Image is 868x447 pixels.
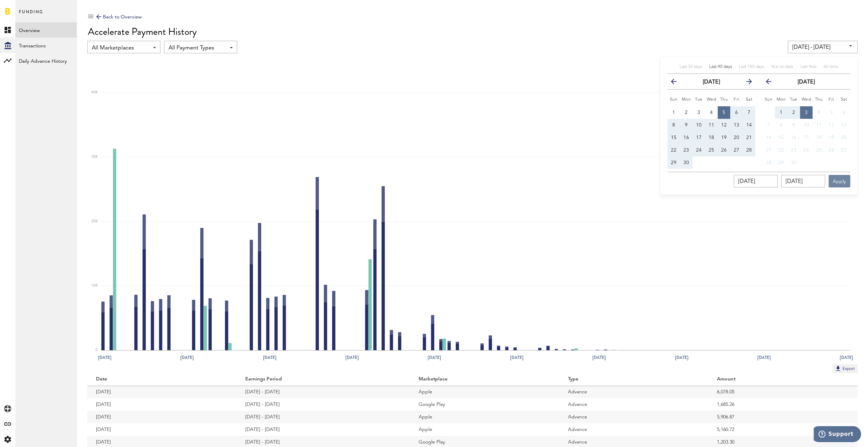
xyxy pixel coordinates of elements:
[775,106,787,119] button: 1
[798,79,815,85] strong: [DATE]
[780,110,783,115] span: 1
[829,98,834,102] small: Friday
[817,110,820,115] span: 4
[838,106,850,119] button: 6
[559,423,709,436] td: Advance
[800,65,817,69] span: Last Year
[718,131,730,144] button: 19
[787,144,800,156] button: 23
[682,98,691,102] small: Monday
[832,364,858,373] button: Export
[697,110,700,115] span: 3
[813,106,825,119] button: 4
[559,398,709,411] td: Advance
[775,131,787,144] button: 15
[685,123,688,128] span: 9
[709,148,714,153] span: 25
[705,106,718,119] button: 4
[803,148,809,153] span: 24
[693,119,705,131] button: 10
[19,8,43,22] span: Funding
[717,377,736,382] ng-transclude: Amount
[169,42,226,54] span: All Payment Types
[410,423,559,436] td: Apple
[778,160,784,165] span: 29
[680,144,693,156] button: 23
[805,110,808,115] span: 3
[510,354,524,361] text: [DATE]
[734,175,778,187] input: __/__/____
[703,79,720,85] strong: [DATE]
[816,135,822,140] span: 18
[705,131,718,144] button: 18
[718,119,730,131] button: 12
[775,119,787,131] button: 8
[830,110,833,115] span: 5
[91,91,98,94] text: 40K
[671,135,676,140] span: 15
[816,123,822,128] span: 11
[775,156,787,169] button: 29
[96,377,108,382] ng-transclude: Date
[680,106,693,119] button: 2
[762,131,775,144] button: 14
[743,131,755,144] button: 21
[829,135,834,140] span: 19
[813,131,825,144] button: 18
[672,123,675,128] span: 8
[800,131,813,144] button: 17
[696,148,702,153] span: 24
[739,65,764,69] span: Last 180 days
[667,106,680,119] button: 1
[705,119,718,131] button: 11
[559,386,709,398] td: Advance
[708,398,858,411] td: 1,685.26
[730,144,743,156] button: 27
[708,423,858,436] td: 5,160.72
[709,135,714,140] span: 18
[766,160,771,165] span: 28
[263,354,276,361] text: [DATE]
[672,110,675,115] span: 1
[766,148,771,153] span: 21
[841,123,847,128] span: 13
[730,131,743,144] button: 20
[568,377,579,382] ng-transclude: Type
[708,386,858,398] td: 6,078.05
[746,123,752,128] span: 14
[96,349,98,352] text: 0
[707,98,716,102] small: Wednesday
[180,354,194,361] text: [DATE]
[734,98,739,102] small: Friday
[693,144,705,156] button: 24
[757,354,771,361] text: [DATE]
[683,160,689,165] span: 30
[762,119,775,131] button: 7
[721,148,727,153] span: 26
[671,148,676,153] span: 22
[777,98,786,102] small: Monday
[816,148,822,153] span: 25
[838,144,850,156] button: 27
[800,144,813,156] button: 24
[721,123,727,128] span: 12
[708,411,858,423] td: 5,906.87
[735,110,738,115] span: 6
[705,144,718,156] button: 25
[841,135,847,140] span: 20
[87,386,237,398] td: [DATE]
[667,131,680,144] button: 15
[802,98,811,102] small: Wednesday
[680,156,693,169] button: 30
[675,354,688,361] text: [DATE]
[710,110,713,115] span: 4
[428,354,441,361] text: [DATE]
[693,106,705,119] button: 3
[803,123,809,128] span: 10
[91,155,98,159] text: 30K
[824,65,838,69] span: All time
[15,38,77,53] a: Transactions
[680,119,693,131] button: 9
[667,119,680,131] button: 8
[87,398,237,411] td: [DATE]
